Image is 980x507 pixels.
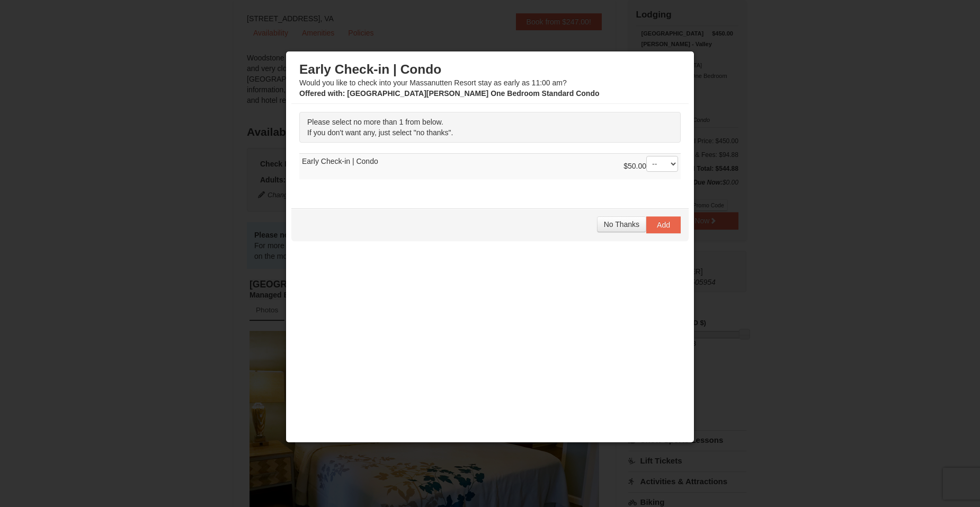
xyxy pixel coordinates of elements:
span: If you don't want any, just select "no thanks". [307,128,453,137]
div: $50.00 [623,156,678,177]
strong: : [GEOGRAPHIC_DATA][PERSON_NAME] One Bedroom Standard Condo [299,89,600,98]
span: Add [657,221,670,229]
span: No Thanks [604,220,639,229]
td: Early Check-in | Condo [299,153,681,179]
h3: Early Check-in | Condo [299,62,681,77]
button: Add [646,216,681,233]
div: Would you like to check into your Massanutten Resort stay as early as 11:00 am? [299,62,681,99]
span: Please select no more than 1 from below. [307,118,443,126]
span: Offered with [299,89,343,98]
button: No Thanks [597,216,646,232]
